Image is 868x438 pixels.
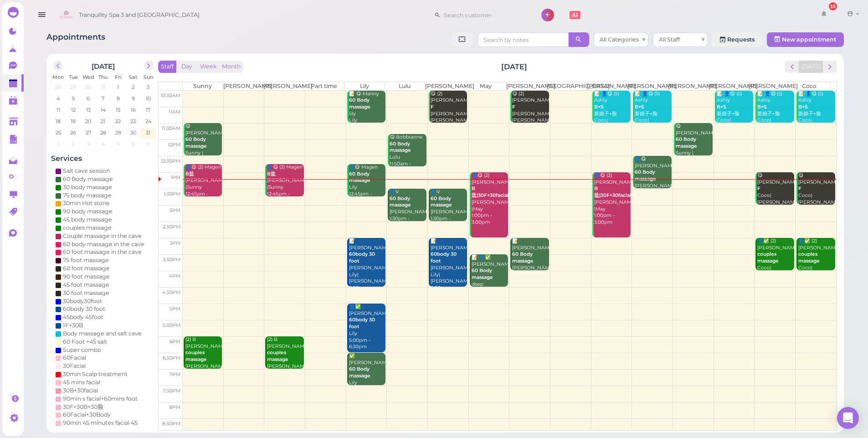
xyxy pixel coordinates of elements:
b: 60 Body massage [349,366,370,379]
span: 14 [100,106,107,114]
div: 60 foot massage in the cave [63,248,142,256]
th: [PERSON_NAME] [223,82,263,90]
th: Lulu [385,82,425,90]
span: 16 [130,106,137,114]
b: F [757,186,760,191]
div: 👤✅ [PERSON_NAME] Lily 5:00pm - 6:30pm [349,304,385,350]
button: prev [785,61,799,73]
div: 90min s facial+60mins foot [63,395,138,403]
div: 📝 [PERSON_NAME] [PERSON_NAME] Lily|[PERSON_NAME] 3:00pm - 4:30pm [430,238,467,298]
span: 19 [70,117,77,125]
span: 26 [69,129,77,137]
div: 😋 (2) [PERSON_NAME] [PERSON_NAME]|[PERSON_NAME] 10:30am - 11:30am [430,91,467,138]
div: 👤✅ (2) [PERSON_NAME] Coco|[PERSON_NAME] 3:00pm - 4:00pm [798,238,835,292]
span: 1 [56,140,60,148]
div: 30B+30facial [63,386,98,395]
b: 60 Body massage [431,196,452,208]
span: 5 [71,94,76,103]
th: [GEOGRAPHIC_DATA] [546,82,587,90]
div: 👤😋 [PERSON_NAME] [PERSON_NAME] 12:30pm - 1:30pm [634,156,671,203]
span: 7:30pm [163,388,180,394]
span: 6:30pm [163,355,180,361]
th: May [466,82,506,90]
div: 75 body massage [63,191,112,200]
button: Staff [158,61,176,73]
b: 60 Body massage [676,136,697,149]
div: 45 body massage [63,216,112,224]
b: B+S [757,104,767,110]
th: Part time [304,82,344,90]
span: 5 [116,140,120,148]
b: B盐 [185,171,194,177]
input: Search by notes [478,32,569,47]
b: couples massage [267,350,288,362]
div: 60Facial+30Body [63,411,111,419]
div: 45body 45foot [63,313,103,321]
span: 31 [100,83,106,91]
div: 👤😋 (2) [PERSON_NAME] [PERSON_NAME] |May 1:00pm - 3:00pm [471,172,508,226]
span: 3 [146,83,150,91]
div: 90 body massage [63,207,113,216]
b: F [431,104,434,110]
div: 60 body massage in the cave [63,240,144,248]
button: Month [219,61,243,73]
span: 29 [114,129,122,137]
span: 11am [169,109,180,115]
span: Tue [69,74,78,80]
span: 18 [55,117,62,125]
div: 1F+30B [63,321,83,330]
div: 30min Hot stone [63,199,110,207]
div: Open Intercom Messenger [837,407,859,429]
div: 📝 👤😋 (5) Ashly 新娘子+脸 Coco|[PERSON_NAME]|[PERSON_NAME] |[PERSON_NAME]|[PERSON_NAME] 10:30am - 11:30am [634,91,671,171]
b: B+S [798,104,808,110]
b: 60 Body massage [349,171,370,184]
span: 28 [54,83,62,91]
span: 5pm [169,306,180,312]
span: 8pm [169,404,180,410]
span: New appointment [782,36,836,43]
span: 4 [101,140,106,148]
span: 2 [131,83,135,91]
h4: Services [51,154,156,163]
span: 2pm [169,207,180,213]
span: 12pm [168,142,180,148]
h2: [DATE] [501,62,527,72]
span: All Categories [600,36,639,43]
div: (2) B [PERSON_NAME] [PERSON_NAME] |Sunny 6:00pm - 7:00pm [267,336,303,390]
span: 4:30pm [162,289,180,295]
span: 8 [116,94,121,103]
span: 2:30pm [163,224,180,230]
th: [PERSON_NAME] [425,82,466,90]
b: 60 Body massage [512,251,534,264]
span: 1:30pm [164,191,180,197]
span: 30 [84,83,92,91]
div: Salt cave session [63,167,110,175]
span: 23 [129,117,137,125]
span: 10:30am [160,93,180,98]
div: 📝 [PERSON_NAME] [PERSON_NAME] [PERSON_NAME] 3:00pm - 4:00pm [512,238,549,292]
th: Lily [344,82,385,90]
span: 7pm [169,371,180,377]
span: 11:30am [162,125,180,131]
div: 👤V [PERSON_NAME]|Lulu 1:30pm - 2:30pm [389,189,426,229]
div: 👤😋 (2) Magen [PERSON_NAME] |Sunny 12:45pm - 1:45pm [185,164,222,204]
span: 12 [70,106,77,114]
div: 60Facial [63,354,86,362]
div: 60body 30 foot [63,305,105,313]
a: Requests [712,32,762,47]
div: 😋 Bobbianne Lulu 11:50am - 12:50pm [389,134,426,174]
button: Week [197,61,220,73]
span: 17 [145,106,151,114]
button: next [144,61,154,70]
div: 60 Foot +45 salt [63,338,107,346]
div: 👤✅ (2) [PERSON_NAME] Coco|[PERSON_NAME] 3:00pm - 4:00pm [757,238,794,292]
div: 👤V [PERSON_NAME]|Lulu 1:30pm - 2:30pm [430,189,467,229]
div: 60 Body massage [63,175,113,183]
div: ✅ [PERSON_NAME] Lily 6:30pm - 7:30pm [349,353,385,400]
button: [DATE] [799,61,823,73]
th: [PERSON_NAME] [263,82,304,90]
th: Sunny [182,82,223,90]
div: Couple massage in the cave [63,232,142,240]
b: B+S [594,104,604,110]
span: 6pm [169,339,180,345]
